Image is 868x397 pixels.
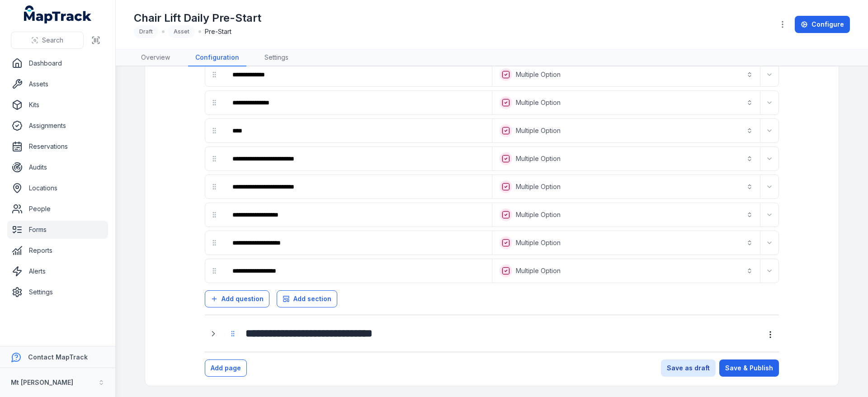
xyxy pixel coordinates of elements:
[211,239,218,246] svg: drag
[494,177,758,197] button: Multiple Option
[205,325,222,342] button: Expand
[134,49,177,66] a: Overview
[494,121,758,141] button: Multiple Option
[229,330,236,337] svg: drag
[168,25,195,38] div: Asset
[205,150,223,168] div: drag
[42,36,63,45] span: Search
[7,158,108,176] a: Audits
[762,151,777,166] button: Expand
[762,180,777,194] button: Expand
[7,54,108,72] a: Dashboard
[205,94,223,112] div: drag
[7,221,108,239] a: Forms
[762,236,777,250] button: Expand
[494,205,758,225] button: Multiple Option
[28,353,88,361] strong: Contact MapTrack
[719,359,779,377] button: Save & Publish
[205,27,231,36] span: Pre-Start
[211,71,218,78] svg: drag
[24,5,92,24] a: MapTrack
[7,241,108,260] a: Reports
[762,326,779,343] button: more-detail
[225,233,490,253] div: :r13d:-form-item-label
[205,206,223,224] div: drag
[7,96,108,114] a: Kits
[277,290,337,307] button: Add section
[661,359,716,377] button: Save as draft
[225,177,490,197] div: :r131:-form-item-label
[762,95,777,110] button: Expand
[225,149,490,169] div: :r12r:-form-item-label
[494,65,758,85] button: Multiple Option
[211,155,218,162] svg: drag
[494,233,758,253] button: Multiple Option
[225,205,490,225] div: :r137:-form-item-label
[211,127,218,134] svg: drag
[205,178,223,196] div: drag
[7,179,108,197] a: Locations
[211,267,218,274] svg: drag
[762,264,777,278] button: Expand
[7,137,108,156] a: Reservations
[205,359,247,377] button: Add page
[762,208,777,222] button: Expand
[225,65,490,85] div: :r129:-form-item-label
[211,183,218,190] svg: drag
[7,75,108,93] a: Assets
[7,117,108,135] a: Assignments
[134,11,261,25] h1: Chair Lift Daily Pre-Start
[257,49,296,66] a: Settings
[494,149,758,169] button: Multiple Option
[211,99,218,106] svg: drag
[225,121,490,141] div: :r12l:-form-item-label
[494,93,758,113] button: Multiple Option
[225,261,490,281] div: :r13j:-form-item-label
[762,67,777,82] button: Expand
[7,262,108,280] a: Alerts
[205,122,223,140] div: drag
[795,16,850,33] a: Configure
[205,290,269,307] button: Add question
[211,211,218,218] svg: drag
[494,261,758,281] button: Multiple Option
[11,378,73,386] strong: Mt [PERSON_NAME]
[205,325,242,343] div: :r13p:-form-item-label
[7,200,108,218] a: People
[7,283,108,301] a: Settings
[762,123,777,138] button: Expand
[188,49,246,66] a: Configuration
[225,93,490,113] div: :r12f:-form-item-label
[205,262,223,280] div: drag
[293,294,331,303] span: Add section
[205,234,223,252] div: drag
[11,32,84,49] button: Search
[134,25,158,38] div: Draft
[222,294,264,303] span: Add question
[205,66,223,84] div: drag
